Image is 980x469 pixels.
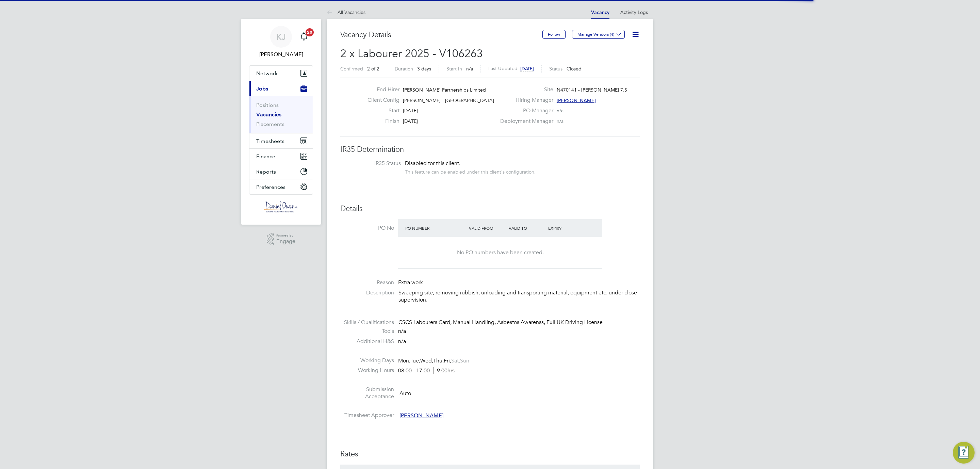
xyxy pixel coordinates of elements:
[398,338,406,345] span: n/a
[340,30,542,40] h3: Vacancy Details
[256,111,281,118] a: Vacancies
[446,66,462,72] label: Start In
[267,233,296,246] a: Powered byEngage
[433,367,455,374] span: 9.00hrs
[620,9,648,15] a: Activity Logs
[249,164,313,179] button: Reports
[249,149,313,164] button: Finance
[256,138,284,144] span: Timesheets
[399,390,411,397] span: Auto
[362,97,399,104] label: Client Config
[557,87,627,93] span: N470141 - [PERSON_NAME] 7.5
[340,47,483,60] span: 2 x Labourer 2025 - V106263
[399,412,443,419] span: [PERSON_NAME]
[340,289,394,296] label: Description
[340,357,394,364] label: Working Days
[403,108,418,114] span: [DATE]
[557,118,563,124] span: n/a
[256,102,279,108] a: Positions
[249,50,313,59] span: Katherine Jacobs
[444,357,451,364] span: Fri,
[347,160,401,167] label: IR35 Status
[398,289,640,304] p: Sweeping site, removing rubbish, unloading and transporting material, equipment etc. under close ...
[256,184,285,190] span: Preferences
[340,449,640,459] h3: Rates
[276,233,295,239] span: Powered by
[297,26,311,48] a: 20
[306,28,314,36] span: 20
[367,66,379,72] span: 2 of 2
[417,66,431,72] span: 3 days
[546,222,586,234] div: Expiry
[496,107,553,114] label: PO Manager
[362,107,399,114] label: Start
[398,279,423,286] span: Extra work
[488,65,518,71] label: Last Updated
[591,10,609,15] a: Vacancy
[256,153,275,160] span: Finance
[496,86,553,93] label: Site
[249,133,313,148] button: Timesheets
[403,87,486,93] span: [PERSON_NAME] Partnerships Limited
[398,328,406,335] span: n/a
[256,121,284,127] a: Placements
[276,239,295,244] span: Engage
[256,70,278,77] span: Network
[405,160,460,167] span: Disabled for this client.
[467,222,507,234] div: Valid From
[340,66,363,72] label: Confirmed
[395,66,413,72] label: Duration
[256,168,276,175] span: Reports
[327,9,365,15] a: All Vacancies
[340,386,394,400] label: Submission Acceptance
[340,338,394,345] label: Additional H&S
[403,97,494,103] span: [PERSON_NAME] - [GEOGRAPHIC_DATA]
[241,19,321,225] nav: Main navigation
[404,222,467,234] div: PO Number
[507,222,547,234] div: Valid To
[405,167,536,175] div: This feature can be enabled under this client's configuration.
[340,367,394,374] label: Working Hours
[249,179,313,194] button: Preferences
[567,66,582,72] span: Closed
[557,97,596,103] span: [PERSON_NAME]
[256,85,268,92] span: Jobs
[410,357,420,364] span: Tue,
[340,319,394,326] label: Skills / Qualifications
[340,412,394,419] label: Timesheet Approver
[542,30,566,39] button: Follow
[405,249,595,256] div: No PO numbers have been created.
[433,357,444,364] span: Thu,
[249,96,313,133] div: Jobs
[572,30,625,39] button: Manage Vendors (4)
[362,118,399,125] label: Finish
[340,204,640,214] h3: Details
[420,357,433,364] span: Wed,
[403,118,418,124] span: [DATE]
[557,108,563,114] span: n/a
[466,66,473,72] span: n/a
[249,66,313,81] button: Network
[340,279,394,286] label: Reason
[249,81,313,96] button: Jobs
[398,319,640,326] div: CSCS Labourers Card, Manual Handling, Asbestos Awarenss, Full UK Driving License
[249,26,313,59] a: KJ[PERSON_NAME]
[451,357,460,364] span: Sat,
[496,97,553,104] label: Hiring Manager
[276,32,286,41] span: KJ
[398,357,410,364] span: Mon,
[340,225,394,232] label: PO No
[398,367,455,374] div: 08:00 - 17:00
[340,328,394,335] label: Tools
[953,442,975,464] button: Engage Resource Center
[520,66,534,71] span: [DATE]
[549,66,562,72] label: Status
[340,145,640,155] h3: IR35 Determination
[460,357,469,364] span: Sun
[496,118,553,125] label: Deployment Manager
[362,86,399,93] label: End Hirer
[249,201,313,212] a: Go to home page
[264,201,298,212] img: danielowen-logo-retina.png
